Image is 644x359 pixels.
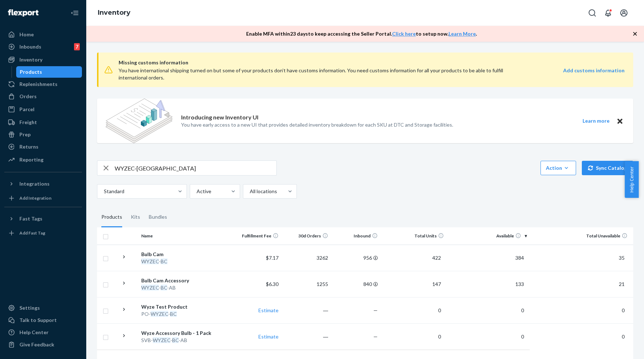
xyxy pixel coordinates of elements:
[19,215,42,222] div: Fast Tags
[8,9,38,17] img: Flexport logo
[4,213,82,224] button: Fast Tags
[161,285,167,291] em: BC
[141,310,229,318] div: PO- -
[138,227,231,245] th: Name
[4,227,82,239] a: Add Fast Tag
[4,302,82,314] a: Settings
[597,337,637,355] iframe: Opens a widget where you can chat to one of our agents
[281,245,331,271] td: 3262
[617,6,631,20] button: Open account menu
[563,67,625,81] a: Add customs information
[19,341,54,348] div: Give Feedback
[4,141,82,153] a: Returns
[19,81,57,88] div: Replenishments
[625,161,639,198] button: Help Center
[4,129,82,140] a: Prep
[578,117,614,126] button: Learn more
[170,311,177,317] em: BC
[619,307,627,313] span: 0
[19,304,40,312] div: Settings
[373,333,378,340] span: —
[119,58,625,67] span: Missing customs information
[4,192,82,204] a: Add Integration
[196,188,197,195] input: Active
[74,43,80,50] div: 7
[512,255,527,261] span: 384
[181,113,258,122] p: Introducing new Inventory UI
[546,164,571,172] div: Action
[141,284,229,291] div: - -AB
[19,131,31,138] div: Prep
[151,311,168,317] em: WYZEC
[518,307,527,313] span: 0
[19,43,41,50] div: Inbounds
[435,333,444,340] span: 0
[19,119,37,126] div: Freight
[615,117,625,126] button: Close
[249,188,250,195] input: All locations
[19,93,37,100] div: Orders
[281,297,331,323] td: ―
[19,230,45,236] div: Add Fast Tag
[119,67,523,81] div: You have international shipping turned on but some of your products don’t have customs informatio...
[266,255,279,261] span: $7.17
[153,337,170,343] em: WYZEC
[373,307,378,313] span: —
[258,307,279,313] a: Estimate
[19,56,42,63] div: Inventory
[4,78,82,90] a: Replenishments
[141,285,159,291] em: WYZEC
[149,207,167,227] div: Bundles
[331,245,381,271] td: 956
[429,281,444,287] span: 147
[141,337,229,344] div: SVB- - -AB
[19,329,49,336] div: Help Center
[4,327,82,338] a: Help Center
[512,281,527,287] span: 133
[106,99,172,143] img: new-reports-banner-icon.82668bd98b6a51aee86340f2a7b77ae3.png
[141,258,229,265] div: -
[331,271,381,297] td: 840
[281,227,331,245] th: 30d Orders
[4,154,82,165] a: Reporting
[601,6,615,20] button: Open notifications
[4,314,82,326] button: Talk to Support
[616,281,627,287] span: 21
[4,339,82,350] button: Give Feedback
[435,307,444,313] span: 0
[448,31,476,37] a: Learn More
[4,104,82,115] a: Parcel
[19,180,50,187] div: Integrations
[141,277,229,284] div: Bulb Cam Accessory
[258,333,279,340] a: Estimate
[181,121,453,128] p: You have early access to a new UI that provides detailed inventory breakdown for each SKU at DTC ...
[585,6,599,20] button: Open Search Box
[19,195,51,201] div: Add Integration
[141,303,229,310] div: Wyze Test Product
[540,161,576,175] button: Action
[281,271,331,297] td: 1255
[98,9,130,17] a: Inventory
[141,251,229,258] div: Bulb Cam
[103,188,104,195] input: Standard
[281,323,331,350] td: ―
[4,29,82,40] a: Home
[447,227,529,245] th: Available
[19,143,38,150] div: Returns
[331,227,381,245] th: Inbound
[172,337,179,343] em: BC
[141,258,159,264] em: WYZEC
[266,281,279,287] span: $6.30
[68,6,82,20] button: Close Navigation
[4,178,82,190] button: Integrations
[381,227,447,245] th: Total Units
[392,31,416,37] a: Click here
[231,227,281,245] th: Fulfillment Fee
[530,227,633,245] th: Total Unavailable
[20,68,42,76] div: Products
[92,3,136,23] ol: breadcrumbs
[619,333,627,340] span: 0
[115,161,276,175] input: Search inventory by name or sku
[582,161,633,175] button: Sync Catalog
